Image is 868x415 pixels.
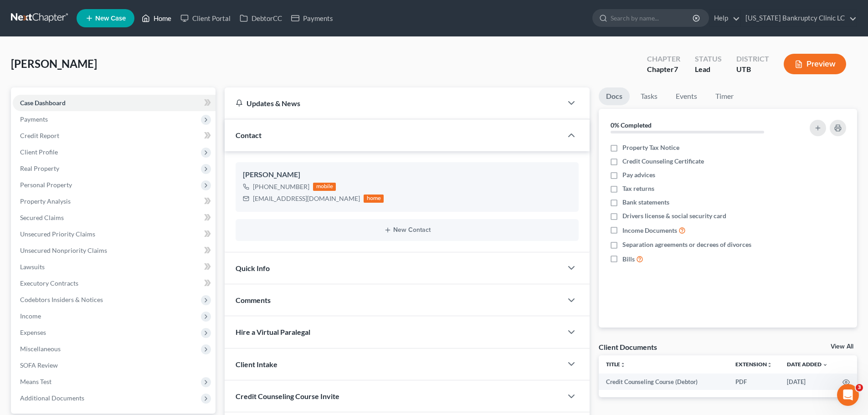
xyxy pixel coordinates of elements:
[741,10,857,26] a: [US_STATE] Bankruptcy Clinic LC
[784,54,846,74] button: Preview
[236,360,277,369] span: Client Intake
[611,10,694,26] input: Search by name...
[236,296,271,304] span: Comments
[20,214,64,221] span: Secured Claims
[622,255,635,264] span: Bills
[620,362,626,368] i: unfold_more
[20,279,78,287] span: Executory Contracts
[622,226,677,235] span: Income Documents
[20,230,95,238] span: Unsecured Priority Claims
[236,98,551,108] div: Updates & News
[20,328,46,336] span: Expenses
[176,10,235,26] a: Client Portal
[622,211,726,220] span: Drivers license & social security card
[735,361,772,368] a: Extensionunfold_more
[20,312,41,320] span: Income
[668,87,704,105] a: Events
[13,128,216,144] a: Credit Report
[695,54,722,64] div: Status
[20,263,45,271] span: Lawsuits
[599,87,630,105] a: Docs
[622,157,704,166] span: Credit Counseling Certificate
[287,10,338,26] a: Payments
[736,64,769,75] div: UTB
[728,374,780,390] td: PDF
[13,259,216,275] a: Lawsuits
[622,240,751,249] span: Separation agreements or decrees of divorces
[13,95,216,111] a: Case Dashboard
[236,264,270,272] span: Quick Info
[236,131,262,139] span: Contact
[599,342,657,352] div: Client Documents
[20,164,59,172] span: Real Property
[622,170,655,179] span: Pay advices
[831,343,853,350] a: View All
[20,99,66,107] span: Case Dashboard
[20,361,58,369] span: SOFA Review
[235,10,287,26] a: DebtorCC
[708,87,741,105] a: Timer
[709,10,740,26] a: Help
[13,242,216,259] a: Unsecured Nonpriority Claims
[13,210,216,226] a: Secured Claims
[364,195,384,203] div: home
[11,57,97,70] span: [PERSON_NAME]
[13,357,216,374] a: SOFA Review
[253,182,309,191] div: [PHONE_NUMBER]
[695,64,722,75] div: Lead
[20,181,72,189] span: Personal Property
[622,184,654,193] span: Tax returns
[253,194,360,203] div: [EMAIL_ADDRESS][DOMAIN_NAME]
[13,226,216,242] a: Unsecured Priority Claims
[647,64,680,75] div: Chapter
[20,115,48,123] span: Payments
[20,345,61,353] span: Miscellaneous
[647,54,680,64] div: Chapter
[780,374,835,390] td: [DATE]
[606,361,626,368] a: Titleunfold_more
[20,246,107,254] span: Unsecured Nonpriority Claims
[13,193,216,210] a: Property Analysis
[822,362,828,368] i: expand_more
[20,394,84,402] span: Additional Documents
[137,10,176,26] a: Home
[837,384,859,406] iframe: Intercom live chat
[622,143,679,152] span: Property Tax Notice
[95,15,126,22] span: New Case
[856,384,863,391] span: 3
[599,374,728,390] td: Credit Counseling Course (Debtor)
[243,169,571,180] div: [PERSON_NAME]
[767,362,772,368] i: unfold_more
[674,65,678,73] span: 7
[236,328,310,336] span: Hire a Virtual Paralegal
[20,132,59,139] span: Credit Report
[13,275,216,292] a: Executory Contracts
[243,226,571,234] button: New Contact
[20,197,71,205] span: Property Analysis
[313,183,336,191] div: mobile
[736,54,769,64] div: District
[236,392,339,400] span: Credit Counseling Course Invite
[20,296,103,303] span: Codebtors Insiders & Notices
[20,378,51,385] span: Means Test
[611,121,652,129] strong: 0% Completed
[787,361,828,368] a: Date Added expand_more
[622,198,669,207] span: Bank statements
[20,148,58,156] span: Client Profile
[633,87,665,105] a: Tasks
